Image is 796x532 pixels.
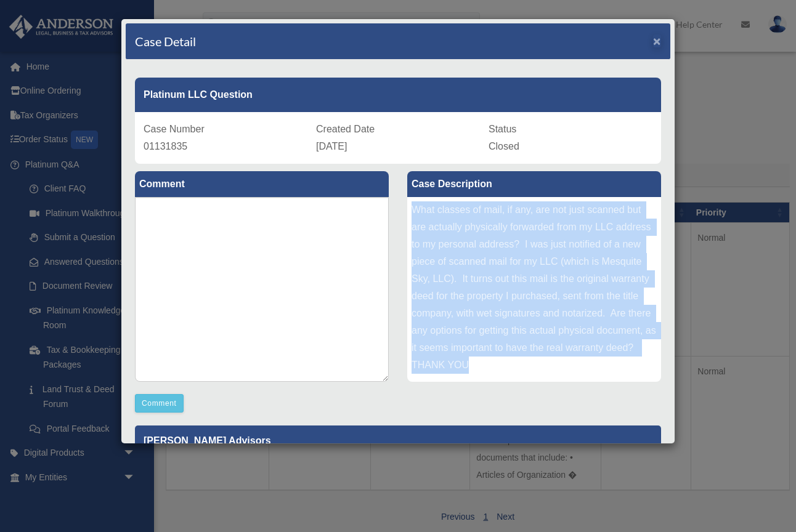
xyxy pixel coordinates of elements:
span: Created Date [316,124,375,134]
div: Platinum LLC Question [135,78,661,112]
span: Closed [489,141,519,151]
div: What classes of mail, if any, are not just scanned but are actually physically forwarded from my ... [407,197,661,382]
button: Comment [135,394,184,413]
label: Comment [135,171,389,197]
span: [DATE] [316,141,347,151]
span: × [653,34,661,48]
span: Status [489,124,516,134]
button: Close [653,34,661,47]
h4: Case Detail [135,33,196,50]
span: Case Number [144,124,205,134]
label: Case Description [407,171,661,197]
p: [PERSON_NAME] Advisors [135,425,661,456]
span: 01131835 [144,141,187,151]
